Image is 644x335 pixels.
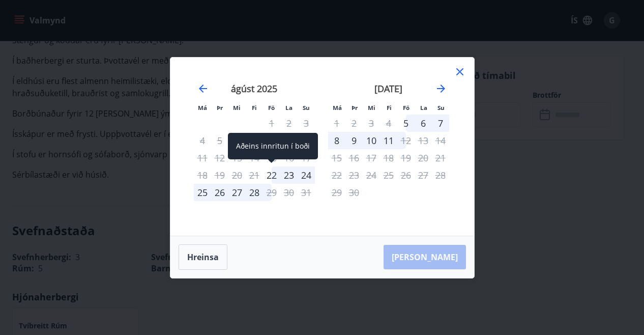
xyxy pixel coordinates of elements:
[228,166,246,184] td: Not available. miðvikudagur, 20. ágúst 2025
[298,115,315,132] td: Not available. sunnudagur, 3. ágúst 2025
[194,166,211,184] td: Not available. mánudagur, 18. ágúst 2025
[432,115,449,132] td: Choose sunnudagur, 7. september 2025 as your check-in date. It’s available.
[415,166,432,184] td: Not available. laugardagur, 27. september 2025
[217,104,223,111] small: Þr
[437,104,445,111] small: Su
[263,115,280,132] td: Not available. föstudagur, 1. ágúst 2025
[415,115,432,132] div: 6
[183,70,462,224] div: Calendar
[363,166,380,184] td: Not available. miðvikudagur, 24. september 2025
[263,166,280,184] div: Aðeins innritun í boði
[280,184,298,201] td: Not available. laugardagur, 30. ágúst 2025
[179,244,227,270] button: Hreinsa
[345,166,363,184] td: Not available. þriðjudagur, 23. september 2025
[397,115,415,132] div: Aðeins innritun í boði
[328,184,345,201] td: Not available. mánudagur, 29. september 2025
[263,184,280,201] div: Aðeins útritun í boði
[246,184,263,201] td: Choose fimmtudagur, 28. ágúst 2025 as your check-in date. It’s available.
[246,166,263,184] td: Not available. fimmtudagur, 21. ágúst 2025
[420,104,427,111] small: La
[303,104,310,111] small: Su
[380,132,397,149] td: Choose fimmtudagur, 11. september 2025 as your check-in date. It’s available.
[228,133,318,159] div: Aðeins innritun í boði
[233,104,241,111] small: Mi
[345,149,363,166] td: Not available. þriðjudagur, 16. september 2025
[345,115,363,132] td: Not available. þriðjudagur, 2. september 2025
[285,104,292,111] small: La
[246,132,263,149] td: Not available. fimmtudagur, 7. ágúst 2025
[298,166,315,184] td: Choose sunnudagur, 24. ágúst 2025 as your check-in date. It’s available.
[198,104,207,111] small: Má
[231,82,277,95] strong: ágúst 2025
[211,166,228,184] td: Not available. þriðjudagur, 19. ágúst 2025
[352,104,358,111] small: Þr
[263,184,280,201] td: Not available. föstudagur, 29. ágúst 2025
[252,104,257,111] small: Fi
[211,184,228,201] td: Choose þriðjudagur, 26. ágúst 2025 as your check-in date. It’s available.
[397,166,415,184] td: Not available. föstudagur, 26. september 2025
[380,132,397,149] div: 11
[194,132,211,149] td: Not available. mánudagur, 4. ágúst 2025
[363,149,380,166] td: Not available. miðvikudagur, 17. september 2025
[328,132,345,149] div: 8
[432,166,449,184] td: Not available. sunnudagur, 28. september 2025
[228,132,246,149] td: Not available. miðvikudagur, 6. ágúst 2025
[415,149,432,166] td: Not available. laugardagur, 20. september 2025
[298,166,315,184] div: 24
[280,166,298,184] td: Choose laugardagur, 23. ágúst 2025 as your check-in date. It’s available.
[211,184,228,201] div: 26
[397,132,415,149] div: Aðeins útritun í boði
[228,184,246,201] div: 27
[374,82,402,95] strong: [DATE]
[280,115,298,132] td: Not available. laugardagur, 2. ágúst 2025
[387,104,392,111] small: Fi
[397,132,415,149] td: Not available. föstudagur, 12. september 2025
[328,132,345,149] td: Choose mánudagur, 8. september 2025 as your check-in date. It’s available.
[280,166,298,184] div: 23
[345,132,363,149] td: Choose þriðjudagur, 9. september 2025 as your check-in date. It’s available.
[363,132,380,149] td: Choose miðvikudagur, 10. september 2025 as your check-in date. It’s available.
[328,166,345,184] td: Not available. mánudagur, 22. september 2025
[345,184,363,201] td: Not available. þriðjudagur, 30. september 2025
[363,115,380,132] td: Not available. miðvikudagur, 3. september 2025
[435,82,447,95] div: Move forward to switch to the next month.
[363,132,380,149] div: 10
[397,149,415,166] td: Not available. föstudagur, 19. september 2025
[298,184,315,201] td: Not available. sunnudagur, 31. ágúst 2025
[211,132,228,149] td: Not available. þriðjudagur, 5. ágúst 2025
[298,132,315,149] td: Not available. sunnudagur, 10. ágúst 2025
[197,82,209,95] div: Move backward to switch to the previous month.
[328,115,345,132] td: Not available. mánudagur, 1. september 2025
[280,132,298,149] td: Not available. laugardagur, 9. ágúst 2025
[403,104,409,111] small: Fö
[415,115,432,132] td: Choose laugardagur, 6. september 2025 as your check-in date. It’s available.
[263,166,280,184] td: Choose föstudagur, 22. ágúst 2025 as your check-in date. It’s available.
[194,184,211,201] div: 25
[345,132,363,149] div: 9
[432,149,449,166] td: Not available. sunnudagur, 21. september 2025
[432,115,449,132] div: 7
[328,149,345,166] td: Not available. mánudagur, 15. september 2025
[333,104,342,111] small: Má
[380,166,397,184] td: Not available. fimmtudagur, 25. september 2025
[268,104,275,111] small: Fö
[380,115,397,132] td: Not available. fimmtudagur, 4. september 2025
[415,132,432,149] td: Not available. laugardagur, 13. september 2025
[211,149,228,166] td: Not available. þriðjudagur, 12. ágúst 2025
[194,149,211,166] td: Not available. mánudagur, 11. ágúst 2025
[194,184,211,201] td: Choose mánudagur, 25. ágúst 2025 as your check-in date. It’s available.
[432,132,449,149] td: Not available. sunnudagur, 14. september 2025
[397,115,415,132] td: Choose föstudagur, 5. september 2025 as your check-in date. It’s available.
[228,184,246,201] td: Choose miðvikudagur, 27. ágúst 2025 as your check-in date. It’s available.
[380,149,397,166] td: Not available. fimmtudagur, 18. september 2025
[246,184,263,201] div: 28
[368,104,375,111] small: Mi
[263,132,280,149] td: Not available. föstudagur, 8. ágúst 2025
